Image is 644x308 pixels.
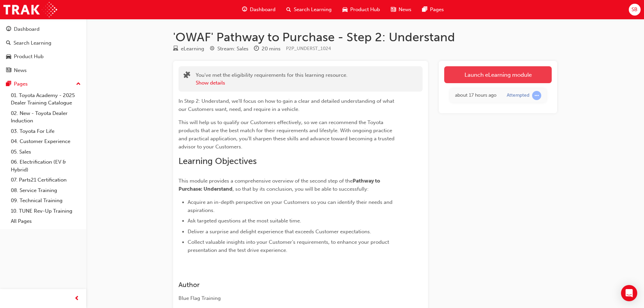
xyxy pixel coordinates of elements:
a: 04. Customer Experience [8,136,84,147]
span: This will help us to qualify our Customers effectively, so we can recommend the Toyota products t... [178,119,396,150]
a: 01. Toyota Academy - 2025 Dealer Training Catalogue [8,90,84,108]
span: Learning Objectives [178,156,257,166]
span: pages-icon [422,5,427,14]
button: DashboardSearch LearningProduct HubNews [3,22,84,78]
div: 20 mins [262,45,281,53]
div: Type [173,45,204,53]
div: Product Hub [14,53,44,61]
span: prev-icon [74,294,79,303]
div: Duration [254,45,281,53]
button: Show details [196,79,225,87]
a: News [3,64,84,77]
a: news-iconNews [385,3,417,17]
div: You've met the eligibility requirements for this learning resource. [196,71,348,87]
div: Stream: Sales [217,45,248,53]
a: 08. Service Training [8,185,84,196]
span: Product Hub [350,6,380,14]
span: Deliver a surprise and delight experience that exceeds Customer expectations. [188,229,371,235]
a: 07. Parts21 Certification [8,175,84,185]
span: car-icon [342,5,348,14]
span: learningRecordVerb_ATTEMPT-icon [532,91,541,100]
span: clock-icon [254,46,259,52]
span: Pathway to Purchase: Understand [178,178,381,192]
span: news-icon [6,68,11,74]
span: news-icon [391,5,396,14]
a: Dashboard [3,23,84,35]
div: Dashboard [14,25,40,33]
h1: 'OWAF' Pathway to Purchase - Step 2: Understand [173,30,557,45]
button: SB [629,4,641,16]
a: 05. Sales [8,147,84,157]
span: Search Learning [294,6,332,14]
span: Acquire an in-depth perspective on your Customers so you can identify their needs and aspirations. [188,199,394,213]
a: guage-iconDashboard [237,3,281,17]
span: Dashboard [250,6,276,14]
a: All Pages [8,216,84,227]
a: Search Learning [3,37,84,49]
span: search-icon [6,40,11,46]
span: learningResourceType_ELEARNING-icon [173,46,178,52]
span: car-icon [6,54,11,60]
span: search-icon [286,5,291,14]
div: News [14,67,27,74]
a: car-iconProduct Hub [337,3,385,17]
button: Pages [3,78,84,90]
span: News [399,6,411,14]
a: Launch eLearning module [444,66,552,83]
span: Ask targeted questions at the most suitable time. [188,218,301,224]
h3: Author [178,281,398,289]
span: up-icon [76,80,81,89]
div: eLearning [181,45,204,53]
span: puzzle-icon [184,72,190,80]
div: Attempted [507,92,529,99]
div: Stream [210,45,248,53]
span: Collect valuable insights into your Customer's requirements, to enhance your product presentation... [188,239,390,253]
a: 03. Toyota For Life [8,126,84,137]
a: 09. Technical Training [8,195,84,206]
div: Thu Sep 25 2025 16:28:47 GMT+1000 (Australian Eastern Standard Time) [455,92,497,99]
a: Product Hub [3,50,84,63]
a: 06. Electrification (EV & Hybrid) [8,157,84,175]
span: SB [631,6,638,14]
a: 02. New - Toyota Dealer Induction [8,108,84,126]
span: target-icon [210,46,215,52]
div: Blue Flag Training [178,294,398,302]
span: Learning resource code [286,46,331,51]
span: In Step 2: Understand, we'll focus on how to gain a clear and detailed understanding of what our ... [178,98,396,112]
span: pages-icon [6,81,11,87]
a: pages-iconPages [417,3,449,17]
a: 10. TUNE Rev-Up Training [8,206,84,216]
div: Search Learning [14,39,51,47]
span: guage-icon [6,26,11,32]
span: guage-icon [242,5,247,14]
a: search-iconSearch Learning [281,3,337,17]
span: , so that by its conclusion, you will be able to successfully: [233,186,368,192]
div: Pages [14,80,28,88]
span: This module provides a comprehensive overview of the second step of the [178,178,353,184]
span: Pages [430,6,444,14]
img: Trak [3,2,57,17]
div: Open Intercom Messenger [621,285,637,301]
